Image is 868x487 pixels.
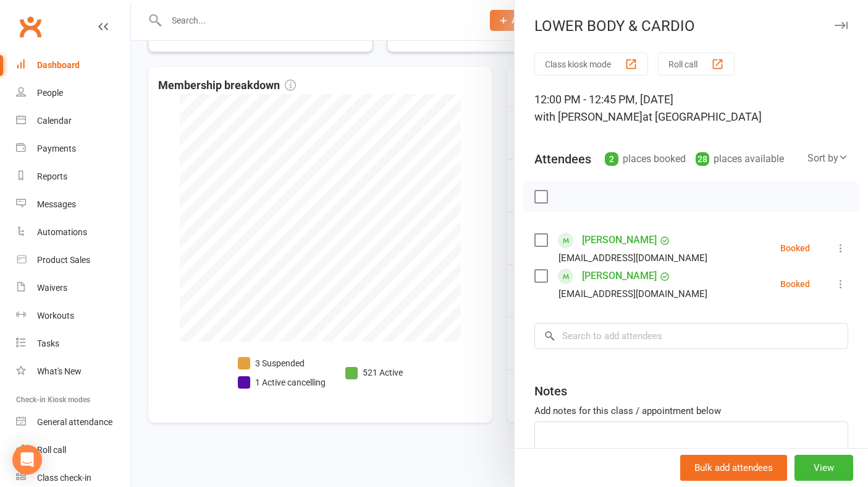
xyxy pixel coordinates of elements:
[696,152,709,166] div: 28
[780,244,810,252] div: Booked
[696,150,784,168] div: places available
[37,473,91,483] div: Class check-in
[16,408,130,436] a: General attendance kiosk mode
[37,445,66,455] div: Roll call
[16,274,130,302] a: Waivers
[37,366,82,376] div: What's New
[534,53,648,75] button: Class kiosk mode
[37,88,63,98] div: People
[780,280,810,288] div: Booked
[558,286,707,302] div: [EMAIL_ADDRESS][DOMAIN_NAME]
[15,11,46,42] a: Clubworx
[37,199,76,209] div: Messages
[16,135,130,163] a: Payments
[16,51,130,79] a: Dashboard
[37,227,87,237] div: Automations
[582,266,657,286] a: [PERSON_NAME]
[16,246,130,274] a: Product Sales
[534,323,848,349] input: Search to add attendees
[37,283,67,293] div: Waivers
[37,417,112,427] div: General attendance
[16,79,130,107] a: People
[515,17,868,35] div: LOWER BODY & CARDIO
[16,358,130,386] a: What's New
[16,107,130,135] a: Calendar
[37,144,76,153] div: Payments
[658,53,735,75] button: Roll call
[37,338,59,348] div: Tasks
[534,403,848,418] div: Add notes for this class / appointment below
[16,330,130,358] a: Tasks
[558,250,707,266] div: [EMAIL_ADDRESS][DOMAIN_NAME]
[534,110,643,123] span: with [PERSON_NAME]
[37,171,67,181] div: Reports
[16,302,130,330] a: Workouts
[534,150,591,168] div: Attendees
[605,150,686,168] div: places booked
[680,455,787,481] button: Bulk add attendees
[37,60,80,70] div: Dashboard
[534,382,567,400] div: Notes
[643,110,762,123] span: at [GEOGRAPHIC_DATA]
[16,163,130,191] a: Reports
[37,116,72,126] div: Calendar
[582,230,657,250] a: [PERSON_NAME]
[12,445,42,475] div: Open Intercom Messenger
[807,150,848,166] div: Sort by
[37,255,90,265] div: Product Sales
[794,455,853,481] button: View
[605,152,618,166] div: 2
[16,436,130,464] a: Roll call
[16,191,130,218] a: Messages
[534,91,848,126] div: 12:00 PM - 12:45 PM, [DATE]
[16,218,130,246] a: Automations
[37,311,74,321] div: Workouts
